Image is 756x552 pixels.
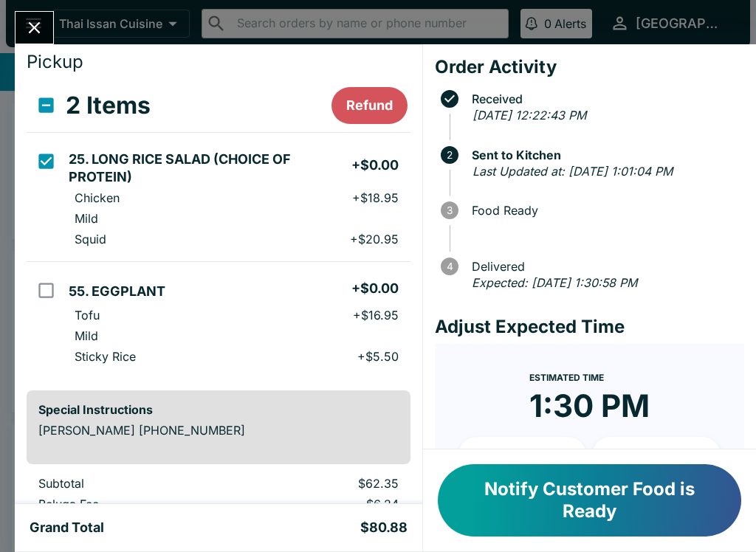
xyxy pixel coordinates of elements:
h4: Adjust Expected Time [435,316,744,338]
p: + $5.50 [357,349,399,364]
em: Last Updated at: [DATE] 1:01:04 PM [472,164,673,179]
em: [DATE] 12:22:43 PM [472,108,586,123]
h4: Order Activity [435,56,744,78]
span: Estimated Time [529,372,604,383]
p: Chicken [75,190,120,205]
text: 2 [447,149,453,161]
table: orders table [27,79,410,379]
button: + 10 [458,437,587,474]
p: + $20.95 [350,232,399,246]
p: Beluga Fee [38,497,230,511]
button: + 20 [592,437,721,474]
p: Sticky Rice [75,349,136,364]
h5: $80.88 [360,519,408,537]
span: Pickup [27,51,83,72]
p: $62.35 [253,476,398,491]
button: Refund [331,87,408,124]
h3: 2 Items [66,91,151,120]
h5: + $0.00 [351,280,399,297]
p: Squid [75,232,106,246]
p: Tofu [75,308,100,322]
h6: Special Instructions [38,402,399,417]
span: Food Ready [464,204,744,217]
text: 4 [446,261,453,272]
text: 3 [447,204,453,216]
h5: 25. LONG RICE SALAD (CHOICE OF PROTEIN) [69,151,351,186]
p: Mild [75,211,98,226]
time: 1:30 PM [529,387,650,425]
span: Delivered [464,260,744,273]
p: $6.24 [253,497,398,511]
span: Received [464,92,744,106]
button: Close [16,12,53,44]
h5: Grand Total [30,519,104,537]
p: Mild [75,328,98,343]
p: [PERSON_NAME] [PHONE_NUMBER] [38,423,399,438]
h5: + $0.00 [351,156,399,174]
p: Subtotal [38,476,230,491]
button: Notify Customer Food is Ready [438,464,741,537]
h5: 55. EGGPLANT [69,283,165,300]
span: Sent to Kitchen [464,148,744,162]
p: + $16.95 [353,308,399,322]
em: Expected: [DATE] 1:30:58 PM [472,275,637,290]
p: + $18.95 [352,190,399,205]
